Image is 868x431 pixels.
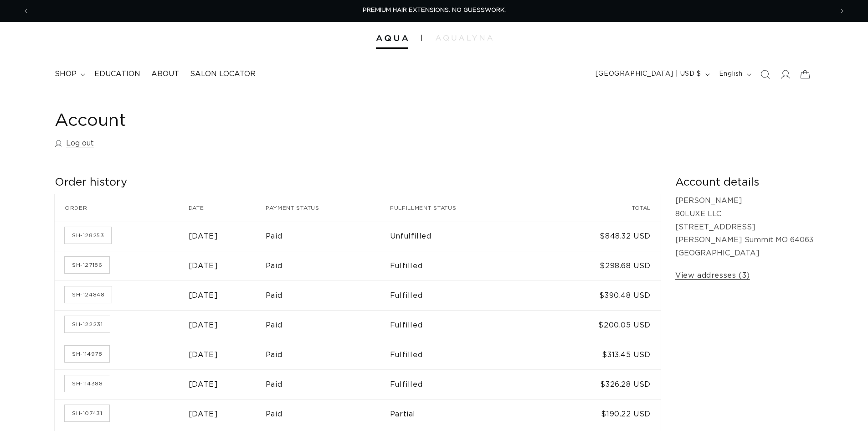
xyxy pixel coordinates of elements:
[755,64,775,84] summary: Search
[55,110,813,132] h1: Account
[16,2,36,20] button: Previous announcement
[55,137,94,150] a: Log out
[376,35,408,42] img: Aqua Hair Extensions
[390,194,539,222] th: Fulfillment status
[714,66,755,83] button: English
[65,346,109,362] a: Order number SH-114978
[266,251,390,280] td: Paid
[832,2,852,20] button: Next announcement
[189,233,218,240] time: [DATE]
[55,194,189,222] th: Order
[390,251,539,280] td: Fulfilled
[185,64,261,84] a: Salon Locator
[390,340,539,369] td: Fulfilled
[189,262,218,270] time: [DATE]
[65,316,110,332] a: Order number SH-122231
[363,7,506,13] span: PREMIUM HAIR EXTENSIONS. NO GUESSWORK.
[189,351,218,358] time: [DATE]
[390,222,539,251] td: Unfulfilled
[189,292,218,299] time: [DATE]
[596,69,701,79] span: [GEOGRAPHIC_DATA] | USD $
[189,322,218,329] time: [DATE]
[539,251,661,280] td: $298.68 USD
[539,194,661,222] th: Total
[266,369,390,399] td: Paid
[539,399,661,429] td: $190.22 USD
[189,194,266,222] th: Date
[436,35,493,41] img: aqualyna.com
[539,340,661,369] td: $313.45 USD
[539,369,661,399] td: $326.28 USD
[89,64,146,84] a: Education
[539,222,661,251] td: $848.32 USD
[675,269,750,282] a: View addresses (3)
[266,222,390,251] td: Paid
[675,176,813,190] h2: Account details
[719,69,743,79] span: English
[266,194,390,222] th: Payment status
[390,399,539,429] td: Partial
[55,69,77,79] span: shop
[390,280,539,310] td: Fulfilled
[590,66,714,83] button: [GEOGRAPHIC_DATA] | USD $
[55,176,661,190] h2: Order history
[266,340,390,369] td: Paid
[146,64,185,84] a: About
[190,69,256,79] span: Salon Locator
[94,69,140,79] span: Education
[390,310,539,340] td: Fulfilled
[189,381,218,388] time: [DATE]
[65,257,109,273] a: Order number SH-127186
[49,64,89,84] summary: shop
[65,286,112,303] a: Order number SH-124848
[266,310,390,340] td: Paid
[189,410,218,418] time: [DATE]
[390,369,539,399] td: Fulfilled
[266,280,390,310] td: Paid
[65,375,110,392] a: Order number SH-114388
[65,227,111,244] a: Order number SH-128253
[266,399,390,429] td: Paid
[539,310,661,340] td: $200.05 USD
[65,405,109,421] a: Order number SH-107431
[539,280,661,310] td: $390.48 USD
[151,69,179,79] span: About
[675,194,813,260] p: [PERSON_NAME] 80LUXE LLC [STREET_ADDRESS] [PERSON_NAME] Summit MO 64063 [GEOGRAPHIC_DATA]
